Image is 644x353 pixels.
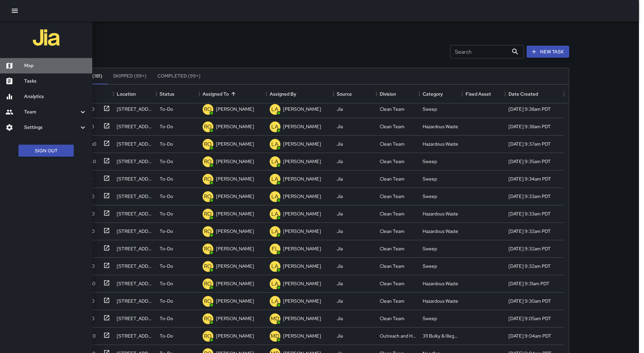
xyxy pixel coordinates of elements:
[24,93,87,100] h6: Analytics
[24,62,87,69] h6: Map
[24,108,79,116] h6: Team
[24,124,79,131] h6: Settings
[18,145,74,157] button: Sign Out
[33,24,60,51] img: jia-logo
[24,78,87,85] h6: Tasks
